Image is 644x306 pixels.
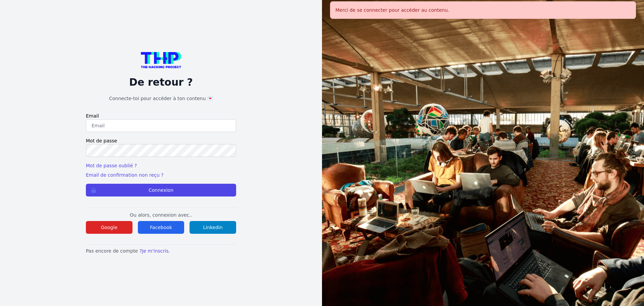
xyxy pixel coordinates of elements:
label: Mot de passe [86,137,236,144]
h1: Connecte-toi pour accéder à ton contenu 💌 [86,95,236,102]
a: Email de confirmation non reçu ? [86,172,163,178]
p: Ou alors, connexion avec.. [86,212,236,218]
div: Merci de se connecter pour accéder au contenu. [330,1,636,19]
button: Facebook [138,221,184,234]
button: Linkedin [190,221,236,234]
p: Pas encore de compte ? [86,248,236,254]
input: Email [86,119,236,132]
img: logo [141,52,181,68]
button: Google [86,221,132,234]
button: Connexion [86,184,236,196]
a: Mot de passe oublié ? [86,163,137,168]
label: Email [86,113,236,119]
a: Je m'inscris. [142,248,170,254]
p: De retour ? [86,76,236,88]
